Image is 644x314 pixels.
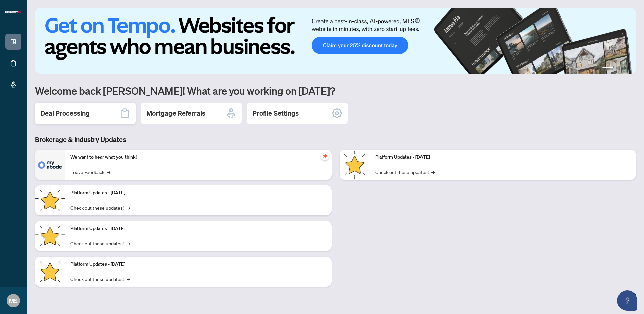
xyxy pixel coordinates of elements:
[5,10,21,14] img: logo
[616,67,618,70] button: 2
[375,154,631,161] p: Platform Updates - [DATE]
[9,296,18,305] span: MS
[107,168,110,176] span: →
[70,261,326,268] p: Platform Updates - [DATE]
[127,275,130,283] span: →
[35,185,65,215] img: Platform Updates - September 16, 2025
[35,84,636,97] h1: Welcome back [PERSON_NAME]! What are you working on [DATE]?
[602,67,613,70] button: 1
[340,150,370,180] img: Platform Updates - June 23, 2025
[35,150,65,180] img: We want to hear what you think!
[35,221,65,251] img: Platform Updates - July 21, 2025
[35,257,65,287] img: Platform Updates - July 8, 2025
[70,204,130,211] a: Check out these updates!→
[35,8,636,74] img: Slide 0
[40,109,90,118] h2: Deal Processing
[627,67,629,70] button: 4
[431,168,435,176] span: →
[375,168,435,176] a: Check out these updates!→
[35,135,636,144] h3: Brokerage & Industry Updates
[321,152,329,160] span: pushpin
[70,168,110,176] a: Leave Feedback→
[70,189,326,197] p: Platform Updates - [DATE]
[127,240,130,247] span: →
[127,204,130,211] span: →
[70,275,130,283] a: Check out these updates!→
[146,109,205,118] h2: Mortgage Referrals
[70,154,326,161] p: We want to hear what you think!
[252,109,299,118] h2: Profile Settings
[70,240,130,247] a: Check out these updates!→
[621,67,624,70] button: 3
[617,290,637,311] button: Open asap
[70,225,326,232] p: Platform Updates - [DATE]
